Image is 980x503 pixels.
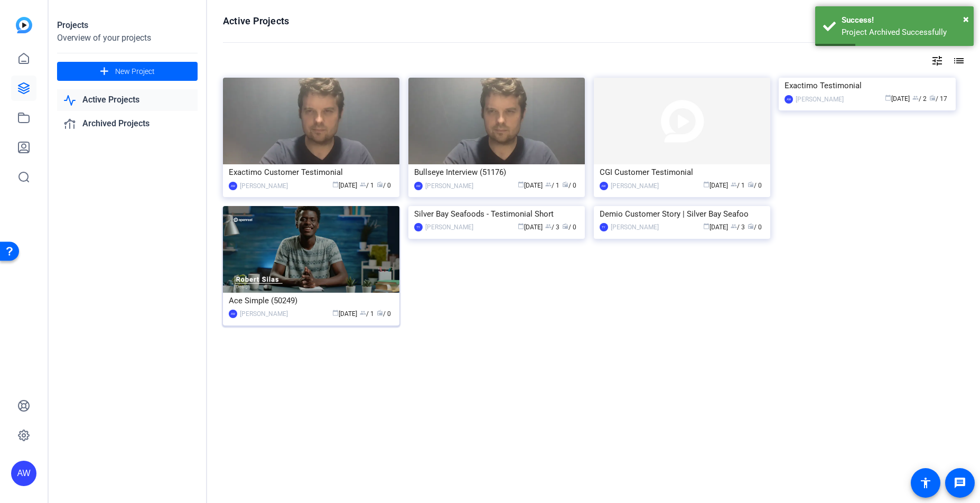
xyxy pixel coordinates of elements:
[240,181,288,191] div: [PERSON_NAME]
[562,223,568,229] span: radio
[425,222,473,232] div: [PERSON_NAME]
[748,182,762,189] span: / 0
[562,223,576,231] span: / 0
[929,95,936,101] span: radio
[600,164,764,180] div: CGI Customer Testimonial
[518,223,524,229] span: calendar_today
[931,54,944,67] mat-icon: tune
[377,182,391,189] span: / 0
[731,223,737,229] span: group
[229,182,237,190] div: AW
[842,14,966,26] div: Success!
[360,310,366,316] span: group
[377,310,391,318] span: / 0
[912,95,927,103] span: / 2
[611,181,659,191] div: [PERSON_NAME]
[748,223,762,231] span: / 0
[518,181,524,188] span: calendar_today
[414,206,579,222] div: Silver Bay Seafoods - Testimonial Short
[414,164,579,180] div: Bullseye Interview (51176)
[703,182,728,189] span: [DATE]
[703,181,710,188] span: calendar_today
[11,461,36,486] div: AW
[223,15,289,27] h1: Active Projects
[731,182,745,189] span: / 1
[545,181,552,188] span: group
[748,223,754,229] span: radio
[98,65,111,78] mat-icon: add
[57,32,198,44] div: Overview of your projects
[16,17,32,33] img: blue-gradient.svg
[57,113,198,135] a: Archived Projects
[919,477,932,489] mat-icon: accessibility
[377,310,383,316] span: radio
[731,181,737,188] span: group
[703,223,710,229] span: calendar_today
[377,181,383,188] span: radio
[332,310,357,318] span: [DATE]
[360,181,366,188] span: group
[912,95,919,101] span: group
[796,94,844,105] div: [PERSON_NAME]
[600,182,608,190] div: AW
[115,66,155,77] span: New Project
[545,182,559,189] span: / 1
[842,26,966,39] div: Project Archived Successfully
[885,95,910,103] span: [DATE]
[703,223,728,231] span: [DATE]
[731,223,745,231] span: / 3
[425,181,473,191] div: [PERSON_NAME]
[600,206,764,222] div: Demio Customer Story | Silver Bay Seafoo
[518,223,543,231] span: [DATE]
[57,62,198,81] button: New Project
[611,222,659,232] div: [PERSON_NAME]
[963,11,969,27] button: Close
[545,223,559,231] span: / 3
[518,182,543,189] span: [DATE]
[229,310,237,318] div: AW
[360,310,374,318] span: / 1
[885,95,891,101] span: calendar_today
[57,89,198,111] a: Active Projects
[545,223,552,229] span: group
[562,182,576,189] span: / 0
[57,19,198,32] div: Projects
[414,182,423,190] div: AW
[929,95,947,103] span: / 17
[951,54,964,67] mat-icon: list
[240,309,288,319] div: [PERSON_NAME]
[332,181,339,188] span: calendar_today
[785,78,949,94] div: Exactimo Testimonial
[785,95,793,104] div: AW
[748,181,754,188] span: radio
[562,181,568,188] span: radio
[954,477,966,489] mat-icon: message
[229,293,394,309] div: Ace Simple (50249)
[229,164,394,180] div: Exactimo Customer Testimonial
[963,13,969,25] span: ×
[332,182,357,189] span: [DATE]
[600,223,608,231] div: TY
[414,223,423,231] div: TY
[332,310,339,316] span: calendar_today
[360,182,374,189] span: / 1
